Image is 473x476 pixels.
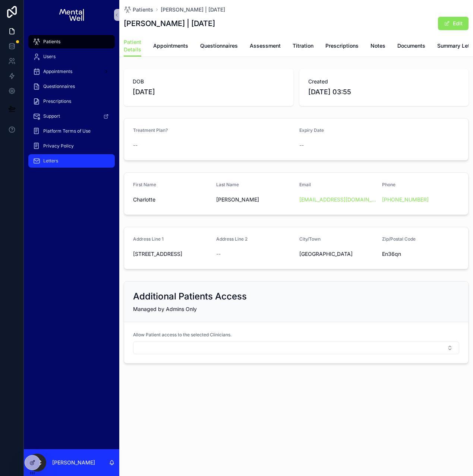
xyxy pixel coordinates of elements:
span: Questionnaires [43,83,75,89]
a: Prescriptions [325,39,359,54]
span: Treatment Plan? [133,127,168,133]
a: Assessment [250,39,281,54]
span: Expiry Date [299,127,324,133]
span: Privacy Policy [43,143,74,149]
a: Patients [124,6,153,13]
span: City/Town [299,236,321,242]
span: First Name [133,182,156,187]
span: Titration [293,42,313,50]
span: Phone [382,182,395,187]
p: [PERSON_NAME] [52,459,95,466]
div: scrollable content [24,30,119,177]
a: Appointments [153,39,188,54]
a: [PHONE_NUMBER] [382,196,429,203]
span: Appointments [43,69,72,74]
span: [DATE] 03:55 [308,87,460,97]
img: App logo [59,9,83,21]
span: Patient Details [124,38,141,53]
button: Select Button [133,342,459,354]
span: Questionnaires [200,42,238,50]
a: Patients [28,35,115,48]
a: Titration [293,39,313,54]
span: [GEOGRAPHIC_DATA] [299,250,376,258]
a: Platform Terms of Use [28,124,115,138]
a: [EMAIL_ADDRESS][DOMAIN_NAME] [299,196,376,203]
span: Managed by Admins Only [133,306,197,312]
span: Documents [397,42,425,50]
span: Zip/Postal Code [382,236,416,242]
a: [PERSON_NAME] | [DATE] [161,6,225,13]
a: Users [28,50,115,63]
h2: Additional Patients Access [133,291,247,302]
span: -- [216,250,221,258]
span: -- [299,142,304,149]
a: Questionnaires [200,39,238,54]
span: Letters [43,158,58,164]
span: Address Line 2 [216,236,247,242]
span: Users [43,54,56,60]
h1: [PERSON_NAME] | [DATE] [124,18,215,29]
span: [DATE] [133,87,284,97]
a: Documents [397,39,425,54]
span: Address Line 1 [133,236,164,242]
a: Privacy Policy [28,139,115,153]
span: Allow Patient access to the selected Clinicians. [133,332,231,338]
span: Patients [43,39,60,45]
span: Prescriptions [43,98,71,104]
span: Platform Terms of Use [43,128,91,134]
span: Notes [370,42,385,50]
a: Notes [370,39,385,54]
span: [STREET_ADDRESS] [133,250,210,258]
span: En36qn [382,250,459,258]
a: Appointments [28,65,115,78]
span: Email [299,182,311,187]
span: Charlotte [133,196,210,203]
a: Prescriptions [28,95,115,108]
span: -- [133,142,138,149]
a: Letters [28,154,115,168]
span: Patients [133,6,153,13]
a: Patient Details [124,35,141,57]
a: Questionnaires [28,80,115,93]
span: [PERSON_NAME] [216,196,293,203]
span: Prescriptions [325,42,359,50]
span: Created [308,78,460,85]
button: Edit [438,17,469,30]
a: Support [28,110,115,123]
span: Appointments [153,42,188,50]
span: Last Name [216,182,239,187]
span: Assessment [250,42,281,50]
span: Support [43,113,60,119]
span: DOB [133,78,284,85]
